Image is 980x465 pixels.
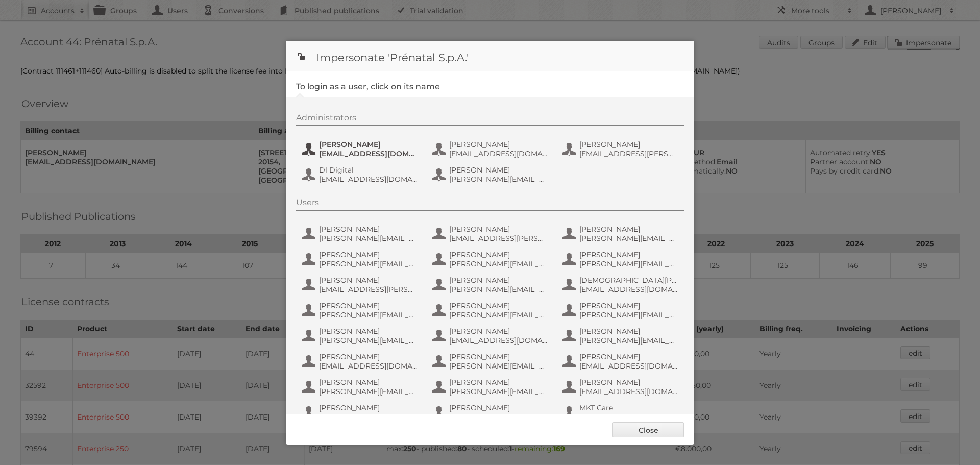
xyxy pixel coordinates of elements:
button: [PERSON_NAME] [EMAIL_ADDRESS][PERSON_NAME][DOMAIN_NAME] [431,224,551,244]
span: [PERSON_NAME] [579,140,678,149]
span: [PERSON_NAME][EMAIL_ADDRESS][DOMAIN_NAME] [319,234,418,243]
span: [PERSON_NAME] [449,225,548,234]
span: [PERSON_NAME] [579,352,678,361]
span: [EMAIL_ADDRESS][DOMAIN_NAME] [319,361,418,371]
span: [EMAIL_ADDRESS][PERSON_NAME][DOMAIN_NAME] [449,234,548,243]
span: [PERSON_NAME] [319,352,418,361]
span: [EMAIL_ADDRESS][DOMAIN_NAME] [579,285,678,294]
span: [PERSON_NAME] [449,378,548,387]
span: [PERSON_NAME] [319,327,418,336]
span: [PERSON_NAME][EMAIL_ADDRESS][DOMAIN_NAME] [319,310,418,320]
button: [PERSON_NAME] [EMAIL_ADDRESS][DOMAIN_NAME] [561,351,681,372]
button: [PERSON_NAME] [PERSON_NAME][EMAIL_ADDRESS][PERSON_NAME][DOMAIN_NAME] [301,402,421,423]
button: [PERSON_NAME] [PERSON_NAME][EMAIL_ADDRESS][PERSON_NAME][DOMAIN_NAME] [561,224,681,244]
span: [PERSON_NAME] [449,250,548,259]
button: [PERSON_NAME] [PERSON_NAME][EMAIL_ADDRESS][PERSON_NAME][DOMAIN_NAME] [431,249,551,270]
span: [EMAIL_ADDRESS][DOMAIN_NAME] [449,149,548,158]
button: [PERSON_NAME] [PERSON_NAME][EMAIL_ADDRESS][DOMAIN_NAME] [431,351,551,372]
button: [PERSON_NAME] [PERSON_NAME][EMAIL_ADDRESS][PERSON_NAME][DOMAIN_NAME] [431,275,551,295]
span: [EMAIL_ADDRESS][DOMAIN_NAME] [319,149,418,158]
button: Dl Digital [EMAIL_ADDRESS][DOMAIN_NAME] [301,164,421,185]
button: [PERSON_NAME] [PERSON_NAME][EMAIL_ADDRESS][DOMAIN_NAME] [561,326,681,346]
button: [PERSON_NAME] [PERSON_NAME][EMAIL_ADDRESS][PERSON_NAME][DOMAIN_NAME] [301,326,421,346]
span: [PERSON_NAME][EMAIL_ADDRESS][PERSON_NAME][DOMAIN_NAME] [449,285,548,294]
button: [PERSON_NAME] [PERSON_NAME][EMAIL_ADDRESS][DOMAIN_NAME] [561,300,681,321]
span: [EMAIL_ADDRESS][DOMAIN_NAME] [319,175,418,184]
button: [PERSON_NAME] [PERSON_NAME][EMAIL_ADDRESS][PERSON_NAME][DOMAIN_NAME] [431,377,551,397]
span: [EMAIL_ADDRESS][PERSON_NAME][DOMAIN_NAME] [579,149,678,158]
span: [PERSON_NAME] [319,403,418,412]
span: [PERSON_NAME][EMAIL_ADDRESS][PERSON_NAME][DOMAIN_NAME] [319,259,418,268]
button: [PERSON_NAME] [PERSON_NAME][EMAIL_ADDRESS][DOMAIN_NAME] [431,402,551,423]
span: [DEMOGRAPHIC_DATA][PERSON_NAME] [579,276,678,285]
span: [PERSON_NAME] [449,403,548,412]
button: [PERSON_NAME] [EMAIL_ADDRESS][PERSON_NAME][DOMAIN_NAME] [301,275,421,295]
span: [PERSON_NAME][EMAIL_ADDRESS][PERSON_NAME][DOMAIN_NAME] [449,387,548,396]
span: [PERSON_NAME] [449,301,548,310]
span: [PERSON_NAME] [449,352,548,361]
span: [PERSON_NAME][EMAIL_ADDRESS][DOMAIN_NAME] [449,361,548,371]
button: [PERSON_NAME] [EMAIL_ADDRESS][DOMAIN_NAME] [301,351,421,372]
button: [PERSON_NAME] [PERSON_NAME][EMAIL_ADDRESS][DOMAIN_NAME] [301,377,421,397]
span: [PERSON_NAME] [319,378,418,387]
h1: Impersonate 'Prénatal S.p.A.' [286,41,694,71]
div: Administrators [296,113,684,126]
button: [PERSON_NAME] [EMAIL_ADDRESS][DOMAIN_NAME] [301,139,421,159]
span: [PERSON_NAME] [319,250,418,259]
legend: To login as a user, click on its name [296,82,440,91]
span: [PERSON_NAME] [449,276,548,285]
span: [PERSON_NAME][EMAIL_ADDRESS][PERSON_NAME][DOMAIN_NAME] [449,310,548,320]
span: MKT Care [579,403,678,412]
button: [DEMOGRAPHIC_DATA][PERSON_NAME] [EMAIL_ADDRESS][DOMAIN_NAME] [561,275,681,295]
span: [PERSON_NAME] [579,250,678,259]
span: [PERSON_NAME] [579,378,678,387]
span: [PERSON_NAME][EMAIL_ADDRESS][PERSON_NAME][DOMAIN_NAME] [449,259,548,268]
div: Users [296,198,684,211]
button: [PERSON_NAME] [EMAIL_ADDRESS][DOMAIN_NAME] [561,377,681,397]
span: [PERSON_NAME] [449,140,548,149]
span: [PERSON_NAME] [319,225,418,234]
span: [PERSON_NAME] [319,140,418,149]
span: [PERSON_NAME] [579,301,678,310]
span: [PERSON_NAME][EMAIL_ADDRESS][DOMAIN_NAME] [319,387,418,396]
button: [PERSON_NAME] [PERSON_NAME][EMAIL_ADDRESS][DOMAIN_NAME] [301,224,421,244]
button: [PERSON_NAME] [EMAIL_ADDRESS][DOMAIN_NAME] [431,139,551,159]
button: MKT Care [EMAIL_ADDRESS][DOMAIN_NAME] [561,402,681,423]
span: [PERSON_NAME][EMAIL_ADDRESS][DOMAIN_NAME] [449,175,548,184]
button: [PERSON_NAME] [PERSON_NAME][EMAIL_ADDRESS][PERSON_NAME][DOMAIN_NAME] [301,249,421,270]
span: [PERSON_NAME][EMAIL_ADDRESS][DOMAIN_NAME] [579,310,678,320]
span: [PERSON_NAME][EMAIL_ADDRESS][DOMAIN_NAME] [449,412,548,422]
button: [PERSON_NAME] [EMAIL_ADDRESS][PERSON_NAME][DOMAIN_NAME] [561,139,681,159]
span: [EMAIL_ADDRESS][DOMAIN_NAME] [579,412,678,422]
span: [PERSON_NAME][EMAIL_ADDRESS][PERSON_NAME][DOMAIN_NAME] [579,259,678,268]
span: [PERSON_NAME] [579,225,678,234]
span: [EMAIL_ADDRESS][PERSON_NAME][DOMAIN_NAME] [319,285,418,294]
span: [PERSON_NAME][EMAIL_ADDRESS][PERSON_NAME][DOMAIN_NAME] [579,234,678,243]
span: [PERSON_NAME] [579,327,678,336]
span: [EMAIL_ADDRESS][DOMAIN_NAME] [579,361,678,371]
button: [PERSON_NAME] [PERSON_NAME][EMAIL_ADDRESS][PERSON_NAME][DOMAIN_NAME] [561,249,681,270]
a: Close [612,422,684,437]
button: [PERSON_NAME] [EMAIL_ADDRESS][DOMAIN_NAME] [431,326,551,346]
span: [PERSON_NAME][EMAIL_ADDRESS][PERSON_NAME][DOMAIN_NAME] [319,412,418,422]
button: [PERSON_NAME] [PERSON_NAME][EMAIL_ADDRESS][DOMAIN_NAME] [431,164,551,185]
span: [PERSON_NAME] [449,327,548,336]
span: [PERSON_NAME][EMAIL_ADDRESS][PERSON_NAME][DOMAIN_NAME] [319,336,418,345]
button: [PERSON_NAME] [PERSON_NAME][EMAIL_ADDRESS][DOMAIN_NAME] [301,300,421,321]
span: [EMAIL_ADDRESS][DOMAIN_NAME] [579,387,678,396]
button: [PERSON_NAME] [PERSON_NAME][EMAIL_ADDRESS][PERSON_NAME][DOMAIN_NAME] [431,300,551,321]
span: [PERSON_NAME] [319,301,418,310]
span: [EMAIL_ADDRESS][DOMAIN_NAME] [449,336,548,345]
span: Dl Digital [319,165,418,175]
span: [PERSON_NAME][EMAIL_ADDRESS][DOMAIN_NAME] [579,336,678,345]
span: [PERSON_NAME] [449,165,548,175]
span: [PERSON_NAME] [319,276,418,285]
